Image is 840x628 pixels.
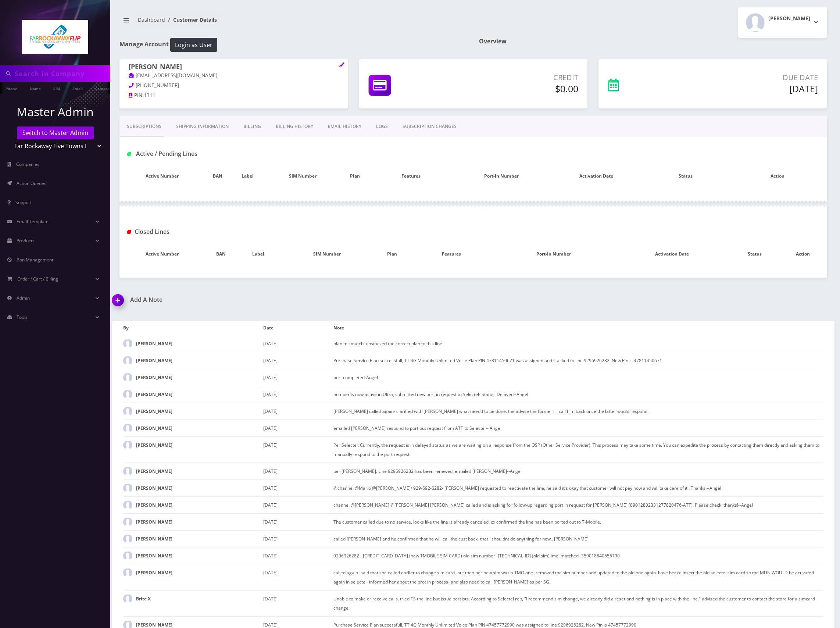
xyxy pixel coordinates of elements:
[263,590,333,616] td: [DATE]
[169,116,236,137] a: Shipping Information
[17,238,35,244] span: Products
[17,218,49,225] span: Email Template
[333,352,824,369] td: Purchase Service Plan successfull, TT 4G Monthly Unlimited Voice Plan PIN 47811450671 was assigne...
[17,314,28,320] span: Tools
[263,463,333,479] td: [DATE]
[333,513,824,530] td: The customer called due to no service. looks like the line is already canceled. cx confirmed the ...
[263,496,333,513] td: [DATE]
[409,243,494,265] th: Features
[136,82,179,89] span: [PHONE_NUMBER]
[136,408,172,414] strong: [PERSON_NAME]
[263,335,333,352] td: [DATE]
[129,63,339,72] h1: [PERSON_NAME]
[263,530,333,547] td: [DATE]
[614,243,730,265] th: Activation Date
[263,420,333,436] td: [DATE]
[237,243,279,265] th: Label
[136,502,172,508] strong: [PERSON_NAME]
[112,296,468,303] a: Add A Note
[263,436,333,463] td: [DATE]
[333,547,824,564] td: 9296926282 - [CREDIT_CARD_DATA] (new TMOBILE SIM CARD) old sim number- [TECHNICAL_ID] (old sim) i...
[460,83,578,94] h5: $0.00
[127,230,131,234] img: Closed Lines
[263,547,333,564] td: [DATE]
[165,16,217,24] li: Customer Details
[268,116,321,137] a: Billing History
[123,321,263,335] th: By
[728,165,828,187] th: Action
[50,82,64,94] a: SIM
[136,425,172,431] strong: [PERSON_NAME]
[136,391,172,397] strong: [PERSON_NAME]
[333,479,824,496] td: @channel @Mario @[PERSON_NAME]/ 929-692-6282- [PERSON_NAME] requested to reactivate the line, he ...
[136,536,172,542] strong: [PERSON_NAME]
[333,335,824,352] td: plan mismatch. unstacked the correct plan to this line
[730,243,779,265] th: Status
[333,496,824,513] td: channel @[PERSON_NAME] @[PERSON_NAME] [PERSON_NAME] called and is asking for follow-up regarding ...
[263,321,333,335] th: Date
[127,228,350,235] h1: Closed Lines
[263,369,333,386] td: [DATE]
[333,321,824,335] th: Note
[321,116,369,137] a: EMAIL HISTORY
[682,83,818,94] h5: [DATE]
[263,479,333,496] td: [DATE]
[231,165,265,187] th: Label
[333,403,824,420] td: [PERSON_NAME] called again- clarified with [PERSON_NAME] what needd to be done. the advise the fo...
[369,116,395,137] a: LOGS
[460,72,578,83] p: Credit
[136,553,172,559] strong: [PERSON_NAME]
[738,7,827,38] button: [PERSON_NAME]
[263,352,333,369] td: [DATE]
[279,243,375,265] th: SIM Number
[333,530,824,547] td: called [PERSON_NAME] and he confirmed that he will call the cust back- that I shouldnt do anythin...
[204,165,231,187] th: BAN
[265,165,341,187] th: SIM Number
[682,72,818,83] p: Due Date
[136,596,151,602] strong: Brite X
[17,295,30,301] span: Admin
[768,15,810,22] h2: [PERSON_NAME]
[17,257,53,263] span: Ban Management
[2,82,21,94] a: Phone
[136,442,172,448] strong: [PERSON_NAME]
[136,357,172,364] strong: [PERSON_NAME]
[119,116,169,137] a: Subscriptions
[119,165,204,187] th: Active Number
[375,243,409,265] th: Plan
[263,564,333,590] td: [DATE]
[16,161,39,167] span: Companies
[333,386,824,403] td: number is now active in Ultra, submitted new port in request to Selectel- Status: Delayed--Angel
[129,72,217,79] a: [EMAIL_ADDRESS][DOMAIN_NAME]
[341,165,369,187] th: Plan
[17,126,94,139] a: Switch to Master Admin
[119,38,468,52] h1: Manage Account
[138,16,165,23] a: Dashboard
[169,40,217,48] a: Login as User
[549,165,643,187] th: Activation Date
[333,436,824,463] td: Per Selectel: Currently, the request is in delayed status as we are waiting on a response from th...
[333,369,824,386] td: port completed-Angel
[333,564,824,590] td: called again- said that she called earlier to change sim card- but then her new sim was a TMO one...
[170,38,217,52] button: Login as User
[263,403,333,420] td: [DATE]
[22,20,88,54] img: Far Rockaway Five Towns Flip
[479,38,828,45] h1: Overview
[119,243,204,265] th: Active Number
[494,243,614,265] th: Port-In Number
[136,622,172,628] strong: [PERSON_NAME]
[127,152,131,156] img: Active / Pending Lines
[263,386,333,403] td: [DATE]
[127,150,350,157] h1: Active / Pending Lines
[204,243,237,265] th: BAN
[17,276,58,282] span: Order / Cart / Billing
[136,485,172,491] strong: [PERSON_NAME]
[144,92,156,99] span: 1311
[136,570,172,576] strong: [PERSON_NAME]
[92,82,116,94] a: Company
[263,513,333,530] td: [DATE]
[136,468,172,474] strong: [PERSON_NAME]
[119,12,468,33] nav: breadcrumb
